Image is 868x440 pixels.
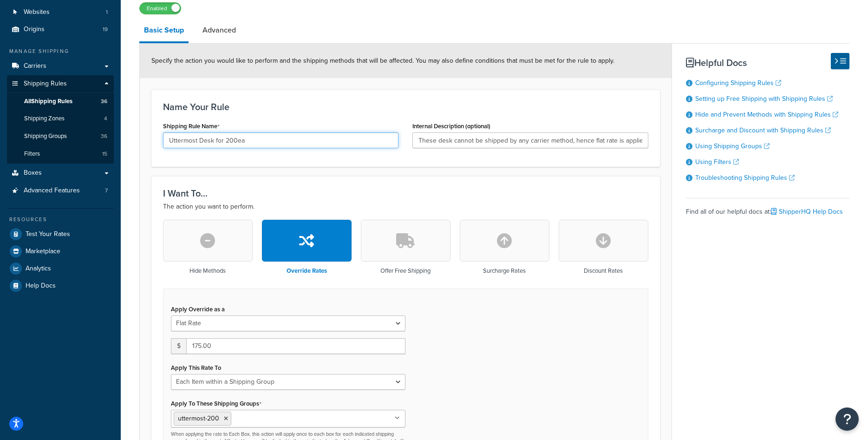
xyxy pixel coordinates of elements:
[412,123,490,130] label: Internal Description (optional)
[7,4,114,21] a: Websites1
[26,248,60,256] span: Marketplace
[7,277,114,294] a: Help Docs
[171,364,221,371] label: Apply This Rate To
[7,216,114,223] div: Resources
[7,75,114,164] li: Shipping Rules
[26,282,56,290] span: Help Docs
[24,80,67,88] span: Shipping Rules
[26,265,51,273] span: Analytics
[104,115,107,123] span: 4
[26,230,70,238] span: Test Your Rates
[7,21,114,38] a: Origins19
[7,145,114,163] a: Filters15
[7,75,114,92] a: Shipping Rules
[24,132,67,140] span: Shipping Groups
[7,243,114,260] a: Marketplace
[695,78,781,88] a: Configuring Shipping Rules
[7,128,114,145] li: Shipping Groups
[7,21,114,38] li: Origins
[105,187,108,195] span: 7
[380,268,431,274] h3: Offer Free Shipping
[163,123,220,130] label: Shipping Rule Name
[24,8,50,16] span: Websites
[101,132,107,140] span: 36
[24,98,72,105] span: All Shipping Rules
[695,110,838,119] a: Hide and Prevent Methods with Shipping Rules
[163,188,648,198] h3: I Want To...
[163,102,648,112] h3: Name Your Rule
[171,338,186,354] span: $
[7,128,114,145] a: Shipping Groups36
[7,182,114,199] li: Advanced Features
[7,226,114,243] a: Test Your Rates
[686,198,849,218] div: Find all of our helpful docs at:
[139,19,189,43] a: Basic Setup
[695,157,739,167] a: Using Filters
[835,407,859,431] button: Open Resource Center
[7,110,114,127] a: Shipping Zones4
[24,187,80,195] span: Advanced Features
[24,150,40,158] span: Filters
[171,306,225,313] label: Apply Override as a
[178,414,219,423] span: uttermost-200
[7,182,114,199] a: Advanced Features7
[7,93,114,110] a: AllShipping Rules36
[163,201,648,212] p: The action you want to perform.
[7,47,114,55] div: Manage Shipping
[695,125,831,135] a: Surcharge and Discount with Shipping Rules
[151,56,614,66] span: Specify the action you would like to perform and the shipping methods that will be affected. You ...
[24,115,65,123] span: Shipping Zones
[7,260,114,277] a: Analytics
[7,110,114,127] li: Shipping Zones
[198,19,241,41] a: Advanced
[103,26,108,33] span: 19
[584,268,623,274] h3: Discount Rates
[7,164,114,182] a: Boxes
[102,150,107,158] span: 15
[7,58,114,75] a: Carriers
[771,207,843,217] a: ShipperHQ Help Docs
[140,3,181,14] label: Enabled
[106,8,108,16] span: 1
[695,173,795,183] a: Troubleshooting Shipping Rules
[101,98,107,105] span: 36
[24,26,45,33] span: Origins
[171,400,261,407] label: Apply To These Shipping Groups
[24,62,46,70] span: Carriers
[695,94,833,104] a: Setting up Free Shipping with Shipping Rules
[483,268,526,274] h3: Surcharge Rates
[7,4,114,21] li: Websites
[7,145,114,163] li: Filters
[287,268,327,274] h3: Override Rates
[831,53,849,69] button: Hide Help Docs
[24,169,42,177] span: Boxes
[695,141,770,151] a: Using Shipping Groups
[189,268,226,274] h3: Hide Methods
[686,58,849,68] h3: Helpful Docs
